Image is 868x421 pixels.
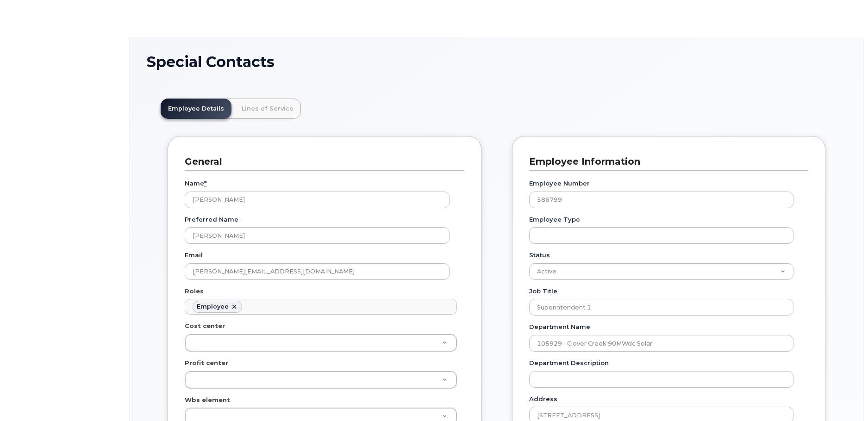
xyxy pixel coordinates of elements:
label: Address [529,395,557,403]
label: Roles [185,287,204,296]
label: Department Name [529,322,590,331]
a: Lines of Service [234,99,301,119]
label: Cost center [185,322,225,330]
label: Status [529,251,550,260]
label: Employee Number [529,179,590,188]
label: Employee Type [529,215,580,224]
label: Job Title [529,287,557,296]
label: Preferred Name [185,215,238,224]
div: Employee [197,303,229,310]
h3: General [185,155,457,168]
label: Email [185,251,203,260]
h3: Employee Information [529,155,802,168]
label: Wbs element [185,396,230,404]
a: Employee Details [161,99,231,119]
abbr: required [204,180,206,187]
label: Department Description [529,359,609,367]
h1: Special Contacts [147,54,846,70]
label: Profit center [185,359,228,367]
label: Name [185,179,206,188]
